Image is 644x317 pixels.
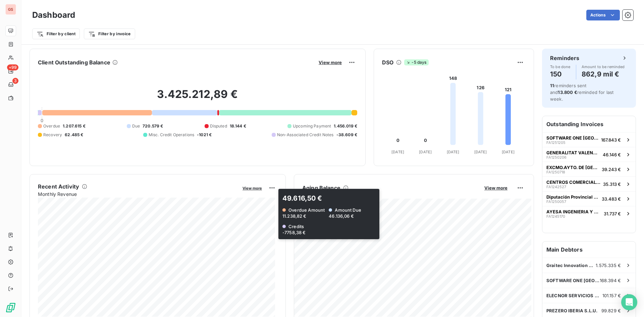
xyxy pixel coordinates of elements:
[582,69,625,80] h4: 862,9 mil €
[38,88,357,108] h2: 3.425.212,89 €
[293,123,331,129] span: Upcoming Payment
[542,242,636,258] h6: Main Debtors
[197,132,212,138] span: -1021 €
[5,302,16,313] img: Logo LeanPay
[546,194,599,200] span: Diputación Provincial [PERSON_NAME]
[558,90,577,95] span: 13.800 €
[603,181,621,187] span: 35.313 €
[334,123,357,129] span: 1.456.019 €
[550,83,613,102] span: reminders sent and reminded for last week.
[317,59,344,65] button: View more
[546,155,567,159] span: FA1250206
[600,278,621,283] span: 168.394 €
[5,79,16,90] a: 3
[132,123,140,129] span: Due
[404,59,428,65] span: -5 days
[602,167,621,172] span: 39.243 €
[65,132,83,138] span: 62.485 €
[582,65,625,69] span: Amount to be reminded
[542,116,636,132] h6: Outstanding Invoices
[84,29,135,39] button: Filter by invoice
[32,9,75,21] h3: Dashboard
[601,137,621,143] span: 167.843 €
[542,176,636,191] button: CENTROS COMERCIALES CARREFOUR SAFA124252735.313 €
[542,147,636,162] button: GENERALITAT VALENCIANA GVAFA125020646.146 €
[546,293,602,298] span: ELECNOR SERVICIOS Y PROYECTOS,S.A.U.
[596,263,621,268] span: 1.575.335 €
[546,209,601,214] span: AYESA INGENIERIA Y ARQUITECTURA S.A.
[546,165,599,170] span: EXCMO.AYTO. DE [GEOGRAPHIC_DATA][PERSON_NAME]
[474,150,487,154] tspan: [DATE]
[240,185,264,191] button: View more
[5,66,16,76] a: +99
[546,179,600,185] span: CENTROS COMERCIALES CARREFOUR SA
[7,64,18,70] span: +99
[550,83,554,88] span: 11
[143,123,163,129] span: 720.579 €
[277,132,334,138] span: Non-Associated Credit Notes
[382,58,393,66] h6: DSO
[63,123,86,129] span: 1.207.615 €
[43,123,60,129] span: Overdue
[502,150,515,154] tspan: [DATE]
[38,191,238,198] span: Monthly Revenue
[601,308,621,313] span: 99.829 €
[602,196,621,202] span: 33.483 €
[602,293,621,298] span: 101.157 €
[621,294,637,310] div: Open Intercom Messenger
[38,182,79,191] h6: Recent Activity
[41,118,43,123] span: 0
[447,150,460,154] tspan: [DATE]
[546,200,566,204] span: FA1250057
[546,135,598,141] span: SOFTWARE ONE [GEOGRAPHIC_DATA], S.A.
[149,132,194,138] span: Misc. Credit Operations
[546,141,566,145] span: FA1251205
[546,185,566,189] span: FA1242527
[542,191,636,206] button: Diputación Provincial [PERSON_NAME]FA125005733.483 €
[542,206,636,221] button: AYESA INGENIERIA Y ARQUITECTURA S.A.FA124517031.737 €
[302,184,340,192] h6: Aging Balance
[243,186,262,191] span: View more
[336,132,357,138] span: -38.609 €
[230,123,246,129] span: 18.144 €
[482,185,509,191] button: View more
[542,162,636,176] button: EXCMO.AYTO. DE [GEOGRAPHIC_DATA][PERSON_NAME]FA125071839.243 €
[32,29,80,39] button: Filter by client
[12,78,18,84] span: 3
[43,132,62,138] span: Recovery
[319,60,342,65] span: View more
[210,123,227,129] span: Disputed
[542,132,636,147] button: SOFTWARE ONE [GEOGRAPHIC_DATA], S.A.FA1251205167.843 €
[546,150,600,155] span: GENERALITAT VALENCIANA GVA
[5,4,16,15] div: GS
[546,263,596,268] span: Graitec Innovation SAS
[586,10,620,20] button: Actions
[546,308,597,313] span: PREZERO IBERIA S.L.U.
[546,278,600,283] span: SOFTWARE ONE [GEOGRAPHIC_DATA], S.A.
[38,58,110,66] h6: Client Outstanding Balance
[550,65,571,69] span: To be done
[391,150,404,154] tspan: [DATE]
[546,170,565,174] span: FA1250718
[604,211,621,216] span: 31.737 €
[484,185,507,191] span: View more
[550,54,579,62] h6: Reminders
[419,150,432,154] tspan: [DATE]
[603,152,621,157] span: 46.146 €
[546,214,565,218] span: FA1245170
[550,69,571,80] h4: 150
